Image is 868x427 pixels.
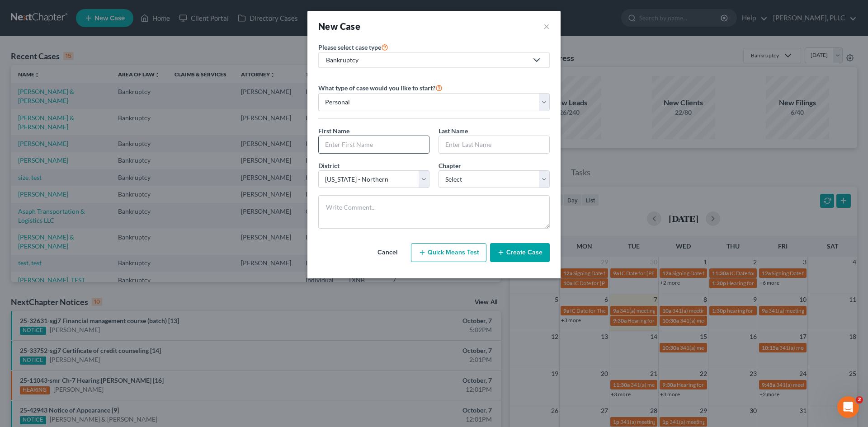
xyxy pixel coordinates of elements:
[490,243,550,262] button: Create Case
[439,136,549,153] input: Enter Last Name
[318,82,443,93] label: What type of case would you like to start?
[318,21,360,32] strong: New Case
[318,162,340,169] span: District
[318,127,349,135] span: First Name
[837,396,859,418] iframe: Intercom live chat
[368,244,407,262] button: Cancel
[543,20,550,33] button: ×
[326,56,528,65] div: Bankruptcy
[856,396,863,404] span: 2
[439,162,461,169] span: Chapter
[411,243,486,262] button: Quick Means Test
[319,136,429,153] input: Enter First Name
[439,127,468,135] span: Last Name
[318,43,381,51] span: Please select case type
